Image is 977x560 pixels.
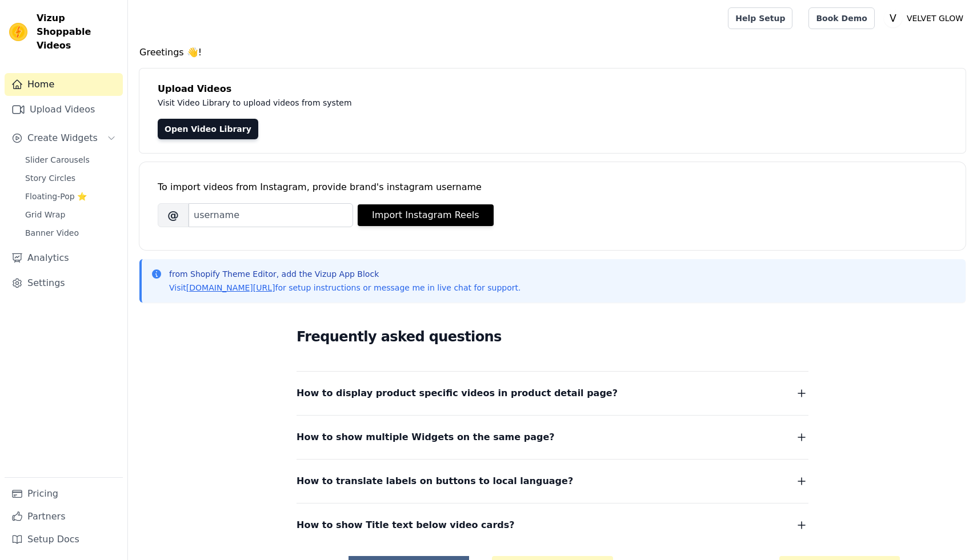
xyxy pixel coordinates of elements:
a: Partners [5,505,123,528]
a: Banner Video [18,225,123,241]
text: V [890,13,896,24]
button: Create Widgets [5,127,123,150]
a: [DOMAIN_NAME][URL] [186,283,275,292]
button: How to translate labels on buttons to local language? [297,473,808,489]
a: Analytics [5,247,123,269]
a: Setup Docs [5,528,123,551]
span: @ [158,203,189,227]
button: How to show multiple Widgets on the same page? [297,429,808,445]
p: Visit Video Library to upload videos from system [158,96,670,110]
a: Pricing [5,482,123,505]
p: from Shopify Theme Editor, add the Vizup App Block [169,268,520,280]
span: Floating-Pop ⭐ [25,191,87,202]
span: How to show multiple Widgets on the same page? [297,429,555,445]
img: Vizup [9,23,27,41]
a: Upload Videos [5,98,123,121]
a: Slider Carousels [18,152,123,168]
span: Create Widgets [27,131,98,145]
a: Home [5,73,123,96]
a: Story Circles [18,170,123,186]
span: How to translate labels on buttons to local language? [297,473,573,489]
p: Visit for setup instructions or message me in live chat for support. [169,282,520,293]
span: Vizup Shoppable Videos [37,11,118,53]
button: Import Instagram Reels [358,204,494,226]
a: Settings [5,272,123,295]
div: To import videos from Instagram, provide brand's instagram username [158,180,947,194]
h2: Frequently asked questions [297,325,808,348]
span: Banner Video [25,227,79,239]
button: How to show Title text below video cards? [297,517,808,533]
span: Story Circles [25,172,75,184]
a: Help Setup [728,7,792,29]
a: Open Video Library [158,119,258,139]
p: VELVET GLOW [902,8,968,29]
span: How to display product specific videos in product detail page? [297,385,618,401]
span: Slider Carousels [25,154,90,166]
a: Book Demo [808,7,874,29]
a: Floating-Pop ⭐ [18,188,123,204]
h4: Upload Videos [158,82,947,96]
button: V VELVET GLOW [884,8,968,29]
input: username [189,203,353,227]
a: Grid Wrap [18,207,123,223]
span: Grid Wrap [25,209,65,220]
span: How to show Title text below video cards? [297,517,515,533]
h4: Greetings 👋! [139,46,966,59]
button: How to display product specific videos in product detail page? [297,385,808,401]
